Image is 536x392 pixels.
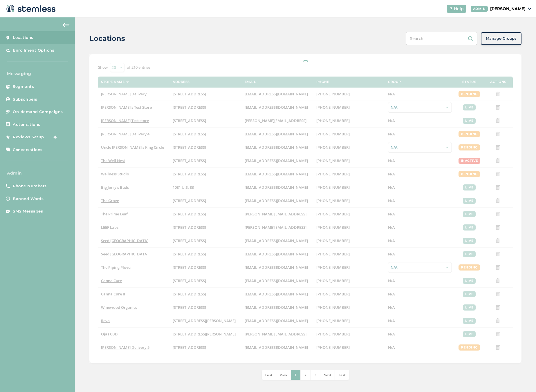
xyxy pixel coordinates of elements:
[449,7,453,10] img: icon-help-white-03924b79.svg
[13,84,34,90] span: Segments
[471,6,488,12] div: ADMIN
[13,208,43,214] span: SMS Messages
[304,373,306,378] span: 2
[280,373,287,378] span: Prev
[13,109,63,115] span: On-demand Campaigns
[507,364,536,392] iframe: Chat Widget
[265,373,272,378] span: First
[490,6,526,12] p: [PERSON_NAME]
[89,33,125,44] h2: Locations
[13,48,54,53] span: Enrollment Options
[339,373,346,378] span: Last
[454,6,464,12] span: Help
[63,23,70,27] img: icon-arrow-back-accent-c549486e.svg
[295,373,297,378] span: 1
[13,35,33,41] span: Locations
[324,373,331,378] span: Next
[481,32,521,45] button: Manage Groups
[13,196,44,202] span: Banned Words
[5,3,56,14] img: logo-dark-0685b13c.svg
[13,122,40,128] span: Automations
[528,8,531,10] img: icon_down-arrow-small-66adaf34.svg
[13,97,37,102] span: Subscribers
[13,147,43,153] span: Conversations
[13,183,47,189] span: Phone Numbers
[13,134,44,140] span: Reviews Setup
[406,32,477,45] input: Search
[486,36,517,41] span: Manage Groups
[314,373,316,378] span: 3
[48,131,60,143] img: glitter-stars-b7820f95.gif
